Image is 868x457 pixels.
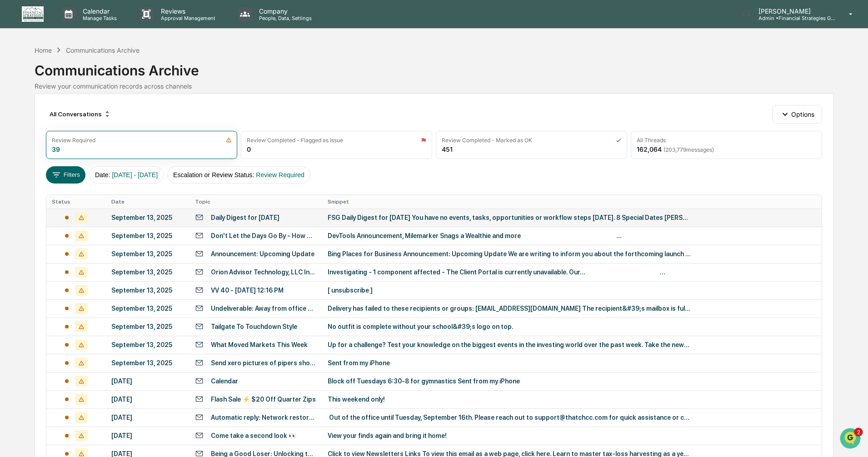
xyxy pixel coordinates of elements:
[111,268,184,276] div: September 13, 2025
[328,250,691,258] div: Bing Places for Business Announcement: Upcoming Update We are writing to inform you about the for...
[106,195,190,209] th: Date
[35,46,52,54] div: Home
[751,15,836,21] p: Admin • Financial Strategies Group (FSG)
[211,432,296,439] div: Come take a second look 👀
[46,107,115,121] div: All Conversations
[111,214,184,221] div: September 13, 2025
[111,287,184,294] div: September 13, 2025
[9,187,16,194] div: 🖐️
[90,225,110,232] span: Pylon
[328,396,691,403] div: This weekend only! ͏ ͏ ͏ ͏ ͏ ͏ ͏ ͏ ͏ ͏ ͏ ͏ ͏ ͏ ͏ ͏ ͏ ͏ ͏ ͏ ͏ ͏ ͏ ͏ ͏ ͏ ͏ ͏ ͏ ͏ ͏ ͏ ͏ ͏ ͏ ͏ ͏ ͏ ͏ ...
[772,105,822,123] button: Options
[616,137,621,143] img: icon
[211,359,317,367] div: Send xero pictures of pipers shoes
[52,137,95,144] div: Review Required
[9,101,61,108] div: Past conversations
[328,214,691,221] div: FSG Daily Digest for [DATE] You have no events, tasks, opportunities or workflow steps [DATE]. 8 ...
[211,305,317,312] div: Undeliverable: Away from office Re: Orion Advisor Technology, LLC Incident - Client Portal Unavai...
[328,287,691,294] div: [ unsubscribe ]
[18,149,25,156] img: 1746055101610-c473b297-6a78-478c-a979-82029cc54cd1
[211,214,279,221] div: Daily Digest for [DATE]
[28,148,74,155] span: [PERSON_NAME]
[111,414,184,421] div: [DATE]
[663,146,714,153] span: ( 203,779 messages)
[211,268,317,276] div: Orion Advisor Technology, LLC Incident - Client Portal Unavailable - [DATE]
[322,195,822,209] th: Snippet
[211,396,316,403] div: Flash Sale ⚡ $20 Off Quarter Zips
[328,323,691,330] div: No outfit is complete without your school&#39;s logo on top. ͏ ͏ ͏ ͏ ͏ ͏ ͏ ͏ ͏ ͏ ͏ ͏ ͏ ͏ ͏ ͏ ͏ ͏ ...
[637,145,714,153] div: 162,064
[111,378,184,385] div: [DATE]
[9,19,165,34] p: How can we help?
[75,148,79,155] span: •
[19,70,35,86] img: 8933085812038_c878075ebb4cc5468115_72.jpg
[64,225,110,232] a: Powered byPylon
[75,7,121,15] p: Calendar
[75,15,121,21] p: Manage Tasks
[328,378,691,385] div: Block off Tuesdays 6:30-8 for gymnastics Sent from my iPhone
[66,46,140,54] div: Communications Archive
[18,203,57,212] span: Data Lookup
[252,15,316,21] p: People, Data, Settings
[839,427,863,452] iframe: Open customer support
[328,232,691,239] div: DevTools Announcement, Milemarker Snags a Wealthie and more ‌ ‌ ‌ ‌ ‌ ‌ ‌ ‌ ‌ ‌ ‌ ‌ ‌ ‌ ‌ ‌ ‌ ‌ ‌...
[62,182,116,199] a: 🗄️Attestations
[22,6,44,22] img: logo
[252,7,316,15] p: Company
[46,166,85,184] button: Filters
[9,115,24,129] img: Jack Rasmussen
[28,124,74,131] span: [PERSON_NAME]
[167,166,310,184] button: Escalation or Review Status:Review Required
[75,124,79,131] span: •
[75,186,113,195] span: Attestations
[211,414,317,421] div: Automatic reply: Network restoration: Financial Strategies Group, Inc
[328,414,691,421] div: Out of the office until Tuesday, September 16th. Please reach out to support@thatchcc.com for qui...
[751,7,836,15] p: [PERSON_NAME]
[141,99,165,110] button: See all
[52,145,60,153] div: 39
[256,171,304,179] span: Review Required
[328,305,691,312] div: Delivery has failed to these recipients or groups: [EMAIL_ADDRESS][DOMAIN_NAME] The recipient&#39...
[9,204,16,211] div: 🔎
[154,7,220,15] p: Reviews
[226,137,232,143] img: icon
[111,359,184,367] div: September 13, 2025
[328,359,691,367] div: Sent from my iPhone
[247,145,251,153] div: 0
[211,287,284,294] div: VV 40 - [DATE] 12:16 PM
[111,396,184,403] div: [DATE]
[5,182,62,199] a: 🖐️Preclearance
[211,232,317,239] div: Don't Let the Days Go By - How Wealth Management Needs to Rethink Change
[111,250,184,258] div: September 13, 2025
[41,70,149,79] div: Start new chat
[111,232,184,239] div: September 13, 2025
[211,341,308,348] div: What Moved Markets This Week
[112,171,158,179] span: [DATE] - [DATE]
[211,250,314,258] div: Announcement: Upcoming Update
[18,186,59,195] span: Preclearance
[211,323,297,330] div: Tailgate To Touchdown Style
[18,124,25,131] img: 1746055101610-c473b297-6a78-478c-a979-82029cc54cd1
[190,195,322,209] th: Topic
[328,341,691,348] div: Up for a challenge? Test your knowledge on the biggest events in the investing world over the pas...
[421,137,426,143] img: icon
[111,305,184,312] div: September 13, 2025
[9,139,24,154] img: Jack Rasmussen
[442,137,532,144] div: Review Completed - Marked as OK
[211,378,238,385] div: Calendar
[154,15,220,21] p: Approval Management
[35,82,833,90] div: Review your communication records across channels
[35,55,833,79] div: Communications Archive
[247,137,343,144] div: Review Completed - Flagged as Issue
[80,124,99,131] span: [DATE]
[111,323,184,330] div: September 13, 2025
[46,195,105,209] th: Status
[5,199,61,216] a: 🔎Data Lookup
[111,341,184,348] div: September 13, 2025
[442,145,453,153] div: 451
[9,70,25,86] img: 1746055101610-c473b297-6a78-478c-a979-82029cc54cd1
[328,268,691,276] div: Investigating - 1 component affected - The Client Portal is currently unavailable. Our... ‌ ‌ ‌ ‌...
[41,79,125,86] div: We're available if you need us!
